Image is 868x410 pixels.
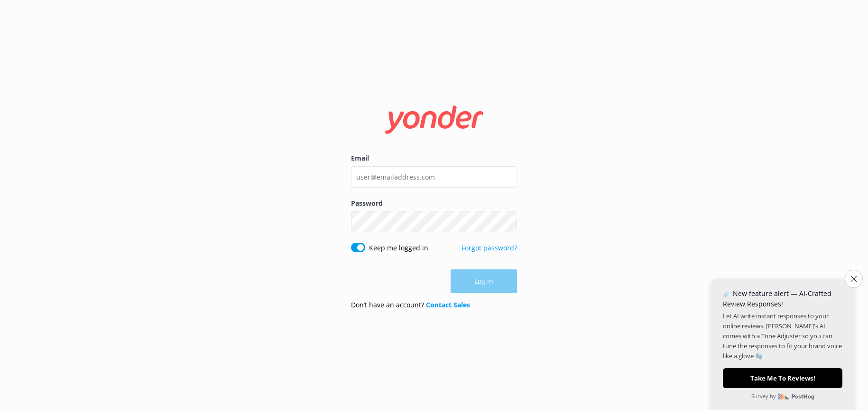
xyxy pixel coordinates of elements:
button: Show password [498,212,517,231]
p: Don’t have an account? [351,300,470,310]
a: Forgot password? [462,243,517,252]
label: Password [351,198,517,209]
input: user@emailaddress.com [351,166,517,188]
a: Contact Sales [426,300,470,309]
label: Keep me logged in [369,243,428,253]
label: Email [351,153,517,163]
